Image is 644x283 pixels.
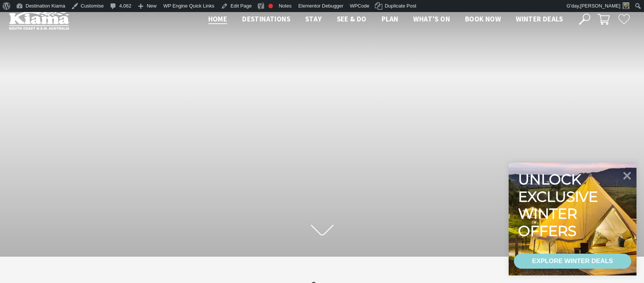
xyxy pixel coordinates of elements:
[514,254,631,269] a: EXPLORE WINTER DEALS
[337,14,367,23] span: See & Do
[305,14,322,23] span: Stay
[516,14,563,23] span: Winter Deals
[382,14,399,23] span: Plan
[268,4,273,8] div: Focus keyphrase not set
[518,171,601,239] div: Unlock exclusive winter offers
[208,14,227,23] span: Home
[413,14,450,23] span: What’s On
[580,3,620,9] span: [PERSON_NAME]
[201,13,570,26] nav: Main Menu
[465,14,501,23] span: Book now
[532,254,613,269] div: EXPLORE WINTER DEALS
[9,9,69,30] img: Kiama Logo
[242,14,290,23] span: Destinations
[623,2,629,9] img: Theresa-Mullan-1-30x30.png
